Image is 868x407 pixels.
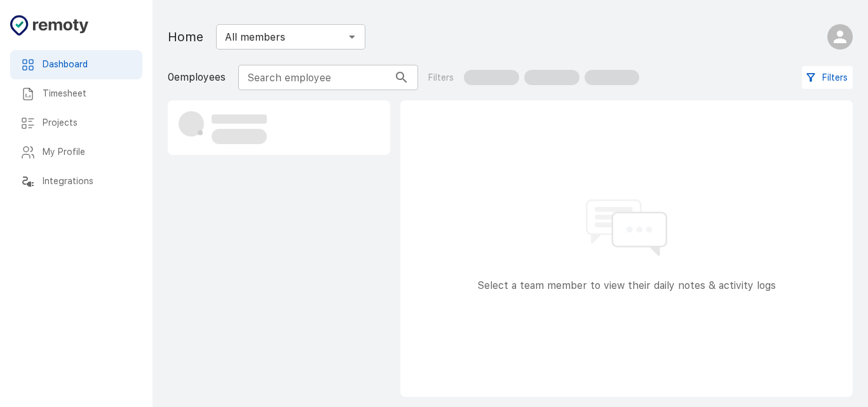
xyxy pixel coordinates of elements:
[343,28,361,46] button: Open
[10,79,142,109] div: Timesheet
[10,167,142,196] div: Integrations
[802,66,853,90] button: Filters
[43,58,132,72] h6: Dashboard
[43,116,132,130] h6: Projects
[168,70,226,85] p: 0 employees
[477,278,776,293] p: Select a team member to view their daily notes & activity logs
[168,27,203,47] h1: Home
[10,109,142,138] div: Projects
[428,71,454,84] p: Filters
[43,87,132,101] h6: Timesheet
[43,145,132,159] h6: My Profile
[10,50,142,79] div: Dashboard
[43,175,132,189] h6: Integrations
[10,138,142,167] div: My Profile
